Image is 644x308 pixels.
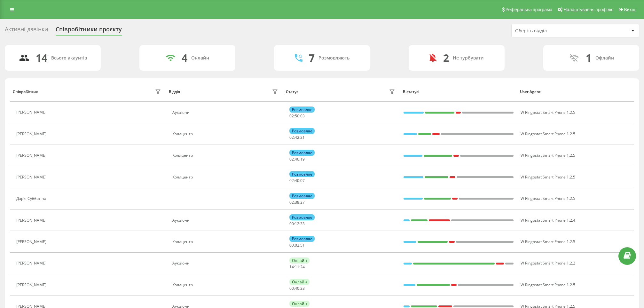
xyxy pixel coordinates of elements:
div: Офлайн [595,55,614,61]
span: W Ringostat Smart Phone 1.2.4 [521,217,575,223]
div: Відділ [169,90,180,94]
div: : : [289,135,305,140]
div: Коллцентр [172,175,279,179]
div: Співробітники проєкту [56,26,122,36]
div: Не турбувати [453,55,484,61]
div: [PERSON_NAME] [16,110,48,115]
div: : : [289,178,305,183]
div: [PERSON_NAME] [16,261,48,265]
div: 14 [36,52,47,64]
span: 33 [300,221,305,226]
span: 40 [295,178,299,183]
div: Розмовляє [289,107,315,113]
div: : : [289,222,305,226]
div: Аукціони [172,218,279,223]
span: 02 [289,135,294,140]
div: : : [289,114,305,118]
span: 24 [300,264,305,270]
span: 00 [289,221,294,226]
div: Аукціони [172,110,279,115]
div: Розмовляє [289,128,315,134]
div: Розмовляє [289,236,315,242]
div: 2 [443,52,449,64]
span: 11 [295,264,299,270]
span: W Ringostat Smart Phone 1.2.2 [521,260,575,266]
span: Реферальна програма [506,7,553,12]
span: 02 [295,242,299,248]
div: Коллцентр [172,283,279,287]
div: [PERSON_NAME] [16,153,48,158]
div: В статусі [403,90,514,94]
span: 27 [300,200,305,205]
div: : : [289,265,305,269]
span: W Ringostat Smart Phone 1.2.5 [521,239,575,244]
div: Розмовляє [289,150,315,156]
div: [PERSON_NAME] [16,175,48,179]
div: Розмовляють [318,55,349,61]
span: 02 [289,113,294,119]
div: Розмовляє [289,171,315,177]
span: 42 [295,135,299,140]
div: Розмовляє [289,214,315,220]
div: : : [289,243,305,248]
span: 40 [295,156,299,162]
span: Вихід [624,7,635,12]
div: Онлайн [289,279,310,285]
span: 02 [289,178,294,183]
div: : : [289,286,305,291]
span: W Ringostat Smart Phone 1.2.5 [521,131,575,137]
div: Оберіть відділ [515,28,592,34]
div: Розмовляє [289,193,315,199]
div: [PERSON_NAME] [16,240,48,244]
div: Онлайн [191,55,209,61]
div: Онлайн [289,301,310,307]
span: W Ringostat Smart Phone 1.2.5 [521,110,575,115]
span: 50 [295,113,299,119]
div: Всього акаунтів [51,55,87,61]
span: 14 [289,264,294,270]
div: Співробітник [13,90,38,94]
div: 4 [182,52,187,64]
span: 21 [300,135,305,140]
span: 02 [289,200,294,205]
div: Онлайн [289,257,310,264]
span: 07 [300,178,305,183]
span: 00 [289,242,294,248]
div: User Agent [520,90,631,94]
span: 51 [300,242,305,248]
div: Дар'я Субботіна [16,196,48,201]
span: Налаштування профілю [563,7,613,12]
div: [PERSON_NAME] [16,283,48,287]
div: Статус [286,90,298,94]
div: Аукціони [172,261,279,265]
div: 7 [309,52,315,64]
div: : : [289,200,305,205]
div: Коллцентр [172,153,279,158]
span: W Ringostat Smart Phone 1.2.5 [521,174,575,180]
span: 12 [295,221,299,226]
span: 28 [300,286,305,291]
span: 19 [300,156,305,162]
div: Коллцентр [172,240,279,244]
span: 03 [300,113,305,119]
div: : : [289,157,305,162]
span: 00 [289,286,294,291]
span: W Ringostat Smart Phone 1.2.5 [521,196,575,201]
div: 1 [586,52,592,64]
span: W Ringostat Smart Phone 1.2.5 [521,153,575,158]
div: Коллцентр [172,132,279,136]
span: 40 [295,286,299,291]
div: [PERSON_NAME] [16,218,48,223]
div: Активні дзвінки [5,26,48,36]
span: 38 [295,200,299,205]
span: 02 [289,156,294,162]
div: [PERSON_NAME] [16,132,48,136]
span: W Ringostat Smart Phone 1.2.5 [521,282,575,288]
